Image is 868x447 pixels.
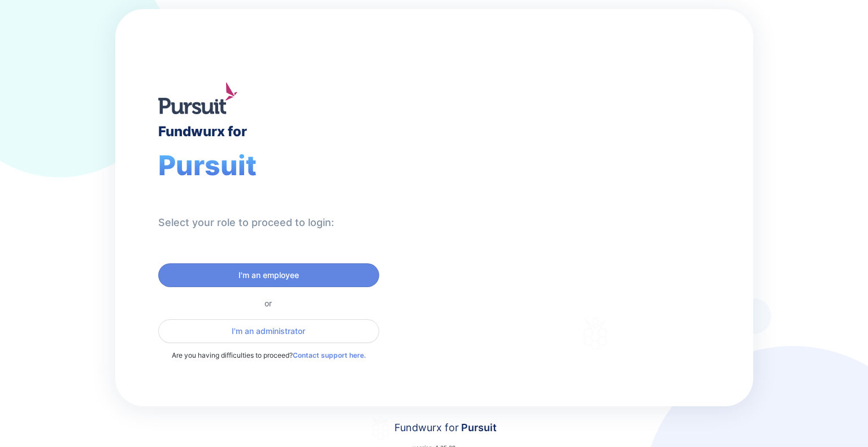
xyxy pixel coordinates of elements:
[394,420,497,436] div: Fundwurx for
[158,298,379,308] div: or
[158,216,334,229] div: Select your role to proceed to login:
[238,270,299,281] span: I'm an employee
[232,326,305,337] span: I'm an administrator
[498,224,692,256] div: Thank you for choosing Fundwurx as your partner in driving positive social impact!
[158,83,237,114] img: logo.jpg
[459,422,497,433] span: Pursuit
[158,263,379,287] button: I'm an employee
[293,351,366,359] a: Contact support here.
[498,159,587,170] div: Welcome to
[498,174,628,201] div: Fundwurx
[158,149,257,182] span: Pursuit
[158,350,379,361] p: Are you having difficulties to proceed?
[158,123,247,140] div: Fundwurx for
[158,319,379,343] button: I'm an administrator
